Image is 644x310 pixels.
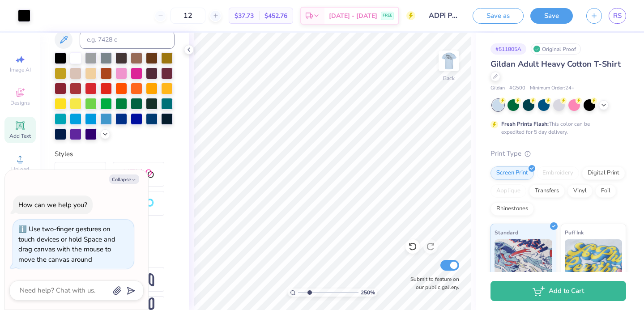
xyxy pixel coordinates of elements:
div: # 511805A [490,43,526,55]
span: Image AI [10,66,31,73]
div: Vinyl [567,184,593,198]
button: Save as [473,8,524,24]
div: Back [443,74,455,82]
span: 250 % [361,289,375,297]
div: This color can be expedited for 5 day delivery. [501,120,611,136]
button: Save [530,8,573,24]
button: Collapse [109,174,139,184]
span: FREE [383,13,392,19]
input: Untitled Design [422,7,466,25]
div: Print Type [490,149,626,159]
img: Back [440,52,458,70]
input: – – [171,8,205,24]
img: Puff Ink [565,239,623,284]
label: Submit to feature on our public gallery. [405,275,459,291]
div: Transfers [529,184,565,198]
input: e.g. 7428 c [80,31,175,49]
div: Use two-finger gestures on touch devices or hold Space and drag canvas with the mouse to move the... [18,225,115,264]
span: $452.76 [264,11,287,21]
div: Rhinestones [490,202,534,216]
div: Digital Print [582,166,625,180]
img: Stroke [65,169,96,179]
span: Standard [495,228,518,237]
span: Gildan Adult Heavy Cotton T-Shirt [490,59,621,69]
div: Applique [490,184,526,198]
div: Screen Print [490,166,534,180]
span: $37.73 [235,11,254,21]
span: Gildan [490,85,505,92]
button: Add to Cart [490,281,626,301]
span: # G500 [509,85,525,92]
div: Embroidery [537,166,579,180]
span: Upload [11,166,29,173]
span: RS [613,11,622,21]
div: How can we help you? [18,200,87,209]
span: Minimum Order: 24 + [530,85,575,92]
a: RS [609,8,626,24]
span: Designs [10,99,30,106]
img: Standard [495,239,552,284]
strong: Fresh Prints Flash: [501,120,549,127]
img: Shadow [123,169,154,180]
div: Original Proof [531,43,581,55]
span: Puff Ink [565,228,584,237]
div: Styles [55,149,175,159]
span: Add Text [9,132,31,140]
div: Foil [595,184,616,198]
span: [DATE] - [DATE] [329,11,377,21]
